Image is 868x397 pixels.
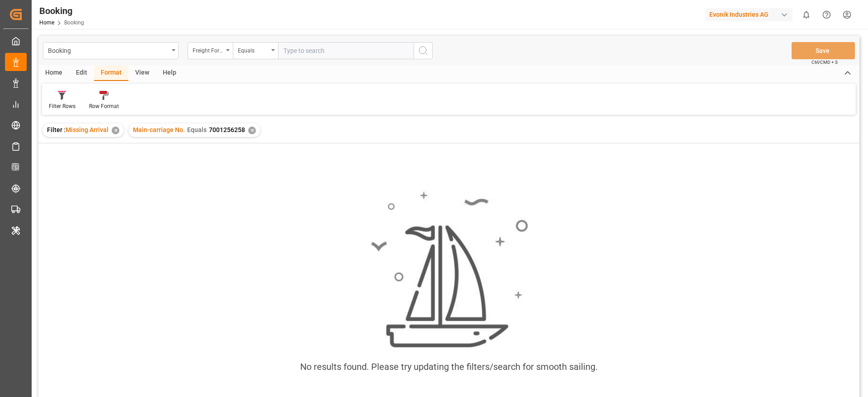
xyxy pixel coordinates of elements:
span: Missing Arrival [66,126,108,133]
button: Evonik Industries AG [706,6,796,23]
button: open menu [233,42,278,59]
div: View [128,66,156,81]
button: Save [792,42,855,59]
button: open menu [43,42,179,59]
div: ✕ [112,127,119,134]
div: Booking [39,4,84,18]
div: Booking [48,44,169,56]
span: Main-carriage No. [133,126,185,133]
button: open menu [188,42,233,59]
button: show 0 new notifications [796,5,816,25]
img: smooth_sailing.jpeg [370,190,528,349]
div: Home [38,66,69,81]
a: Home [39,19,54,26]
div: Filter Rows [49,102,75,110]
div: Freight Forwarder's Reference No. [193,44,223,55]
div: Help [156,66,183,81]
div: Equals [238,44,269,55]
div: Row Format [89,102,119,110]
div: Format [94,66,128,81]
div: Edit [69,66,94,81]
div: No results found. Please try updating the filters/search for smooth sailing. [300,360,598,373]
span: Equals [187,126,207,133]
div: ✕ [248,127,256,134]
div: Evonik Industries AG [706,8,793,21]
span: Ctrl/CMD + S [811,59,838,66]
button: search button [414,42,433,59]
span: Filter : [47,126,66,133]
button: Help Center [816,5,837,25]
input: Type to search [278,42,414,59]
span: 7001256258 [209,126,245,133]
